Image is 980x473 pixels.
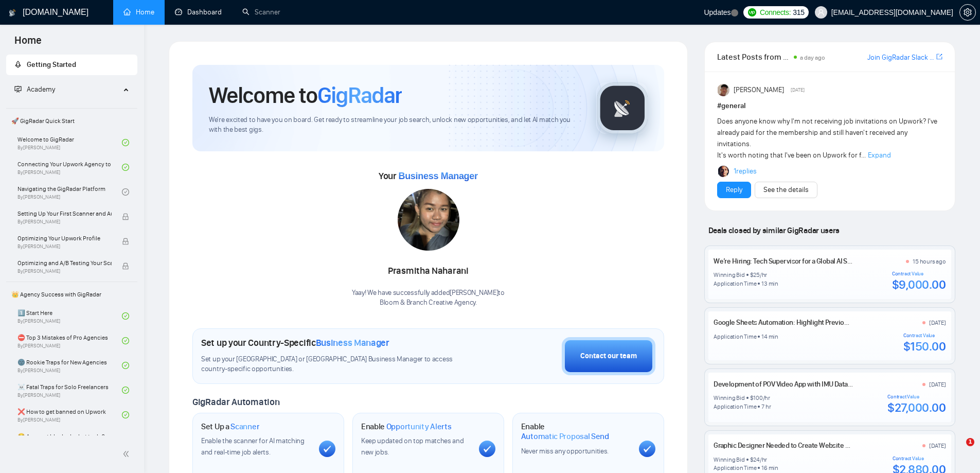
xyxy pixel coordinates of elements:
[763,394,770,402] div: /hr
[717,117,937,160] span: Does anyone know why I'm not receiving job invitations on Upwork? I've already paid for the membe...
[7,284,136,305] span: 👑 Agency Success with GigRadar
[17,329,122,352] a: ⛔ Top 3 Mistakes of Pro AgenciesBy[PERSON_NAME]
[122,411,129,418] span: check-circle
[714,257,894,266] a: We’re Hiring: Tech Supervisor for a Global AI Startup – CampiX
[352,262,505,280] div: Prasmitha Naharani
[17,305,122,327] a: 1️⃣ Start HereBy[PERSON_NAME]
[887,394,946,400] div: Contract Value
[718,84,730,96] img: Randi Tovar
[714,271,744,279] div: Winning Bid
[892,271,946,277] div: Contract Value
[521,422,631,442] h1: Enable
[761,332,778,341] div: 14 min
[9,5,16,21] img: logo
[17,258,112,268] span: Optimizing and A/B Testing Your Scanner for Better Results
[17,354,122,377] a: 🌚 Rookie Traps for New AgenciesBy[PERSON_NAME]
[714,402,756,411] div: Application Time
[14,61,22,68] span: rocket
[201,422,259,432] h1: Set Up a
[17,131,122,154] a: Welcome to GigRadarBy[PERSON_NAME]
[122,312,129,320] span: check-circle
[714,380,927,389] a: Development of POV Video App with IMU Data Sync and Gesture Controls
[704,221,844,239] span: Deals closed by similar GigRadar users
[17,428,122,451] a: 😭 Account blocked: what to do?
[122,164,129,171] span: check-circle
[17,208,112,219] span: Setting Up Your First Scanner and Auto-Bidder
[714,332,756,341] div: Application Time
[361,422,452,432] h1: Enable
[123,8,154,16] a: homeHome
[760,456,767,464] div: /hr
[761,402,771,411] div: 7 hr
[122,188,129,196] span: check-circle
[959,4,976,21] button: setting
[714,394,744,402] div: Winning Bid
[521,431,609,442] span: Automatic Proposal Send
[17,404,122,426] a: ❌ How to get banned on UpworkBy[PERSON_NAME]
[755,182,817,198] button: See the details
[760,7,791,18] span: Connects:
[734,84,784,96] span: [PERSON_NAME]
[122,213,129,220] span: lock
[398,189,459,251] img: 1712134098191-WhatsApp%20Image%202024-04-03%20at%2016.46.11.jpeg
[945,438,970,463] iframe: Intercom live chat
[14,85,22,93] span: fund-projection-screen
[122,238,129,245] span: lock
[316,337,389,348] span: Business Manager
[750,394,754,402] div: $
[379,170,478,182] span: Your
[17,156,122,179] a: Connecting Your Upwork Agency to GigRadarBy[PERSON_NAME]
[717,50,791,63] span: Latest Posts from the GigRadar Community
[761,464,778,472] div: 16 min
[122,387,129,394] span: check-circle
[230,422,259,432] span: Scanner
[913,257,946,266] div: 15 hours ago
[317,81,402,109] span: GigRadar
[903,339,946,354] div: $150.00
[714,441,950,450] a: Graphic Designer Needed to Create Website Size Chart for Women's Dress Brand
[521,447,609,456] span: Never miss any opportunities.
[7,111,136,131] span: 🚀 GigRadar Quick Start
[352,288,505,308] div: Yaay! We have successfully added [PERSON_NAME] to
[791,85,805,95] span: [DATE]
[398,171,477,181] span: Business Manager
[936,52,942,61] span: export
[209,115,580,135] span: We're excited to have you on board. Get ready to streamline your job search, unlock new opportuni...
[14,85,55,94] span: Academy
[959,8,976,16] a: setting
[562,337,655,375] button: Contact our team
[17,379,122,401] a: ☠️ Fatal Traps for Solo FreelancersBy[PERSON_NAME]
[209,81,402,109] h1: Welcome to
[201,355,474,374] span: Set up your [GEOGRAPHIC_DATA] or [GEOGRAPHIC_DATA] Business Manager to access country-specific op...
[800,54,825,61] span: a day ago
[714,318,874,327] a: Google Sheets Automation: Highlight Previous Entries
[929,442,946,450] div: [DATE]
[714,279,756,288] div: Application Time
[817,9,825,16] span: user
[201,436,305,457] span: Enable the scanner for AI matching and real-time job alerts.
[597,82,648,134] img: gigradar-logo.png
[753,456,760,464] div: 24
[868,151,891,160] span: Expand
[17,219,112,225] span: By [PERSON_NAME]
[361,436,464,457] span: Keep updated on top matches and new jobs.
[27,60,76,69] span: Getting Started
[27,85,55,94] span: Academy
[929,319,946,327] div: [DATE]
[175,8,222,16] a: dashboardDashboard
[929,380,946,389] div: [DATE]
[714,456,744,464] div: Winning Bid
[734,166,757,177] a: 1replies
[717,182,751,198] button: Reply
[6,33,50,55] span: Home
[17,268,112,274] span: By [PERSON_NAME]
[201,337,389,348] h1: Set up your Country-Specific
[726,184,742,196] a: Reply
[753,394,762,402] div: 100
[17,233,112,243] span: Optimizing Your Upwork Profile
[122,337,129,344] span: check-circle
[966,438,974,446] span: 1
[580,351,637,362] div: Contact our team
[122,362,129,369] span: check-circle
[192,396,279,408] span: GigRadar Automation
